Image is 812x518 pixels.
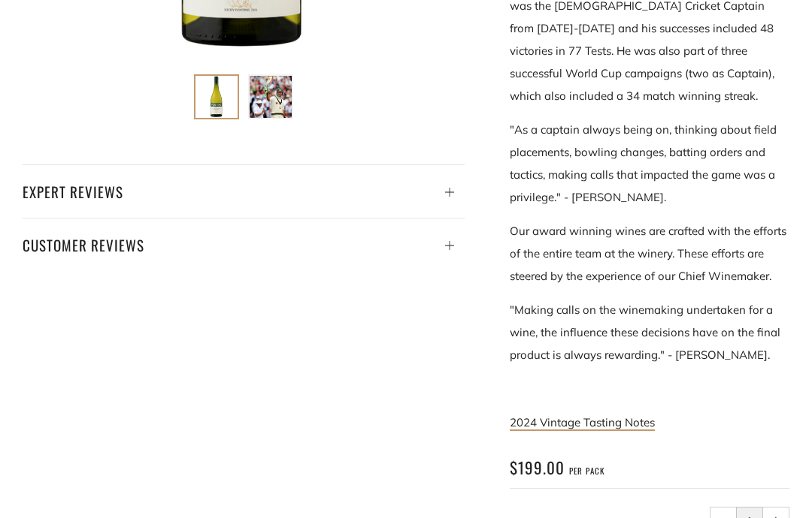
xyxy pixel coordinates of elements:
[510,220,789,288] p: Our award winning wines are crafted with the efforts of the entire team at the winery. These effo...
[194,74,239,119] button: Load image into Gallery viewer, Ponting &#39;Captain&#39;s Call&#39; Tasmanian Pinot Gris 2025
[510,119,789,209] p: "As a captain always being on, thinking about field placements, bowling changes, batting orders a...
[510,299,789,366] p: "Making calls on the winemaking undertaken for a wine, the influence these decisions have on the ...
[250,76,292,118] img: Load image into Gallery viewer, Ponting &#39;Captain&#39;s Call&#39; Tasmanian Pinot Gris 2025
[510,415,655,431] a: 2024 Vintage Tasting Notes
[569,465,604,477] span: per pack
[23,218,465,257] a: Customer Reviews
[195,76,238,118] img: Load image into Gallery viewer, Ponting &#39;Captain&#39;s Call&#39; Tasmanian Pinot Gris 2025
[23,232,465,257] h4: Customer Reviews
[23,164,465,204] a: Expert Reviews
[510,456,565,479] span: $199.00
[23,179,465,204] h4: Expert Reviews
